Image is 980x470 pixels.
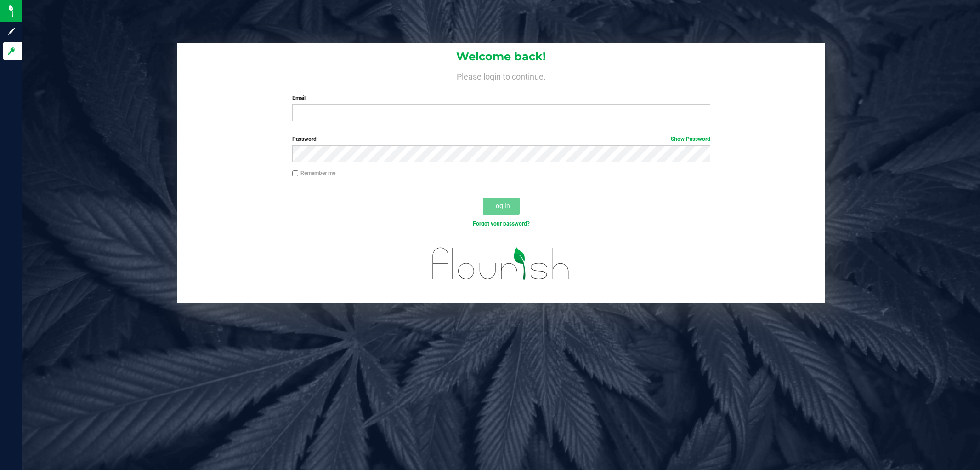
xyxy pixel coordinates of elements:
[492,202,510,209] span: Log In
[420,238,582,290] img: flourish_logo.svg
[483,198,520,215] button: Log In
[473,220,530,227] a: Forgot your password?
[177,70,825,81] h4: Please login to continue.
[292,94,710,102] label: Email
[292,136,317,142] span: Password
[671,136,710,142] a: Show Password
[292,170,299,177] input: Remember me
[292,169,335,177] label: Remember me
[7,46,16,56] inline-svg: Log in
[7,27,16,36] inline-svg: Sign up
[177,51,825,63] h1: Welcome back!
